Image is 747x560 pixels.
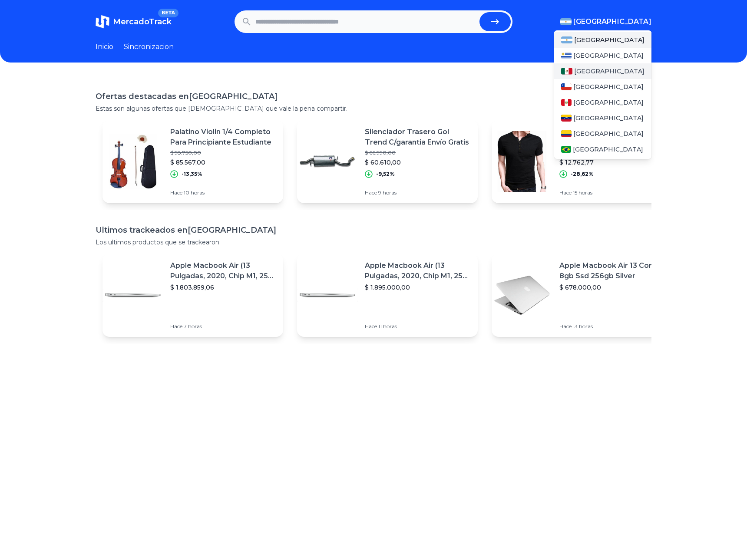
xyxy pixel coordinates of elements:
span: [GEOGRAPHIC_DATA] [573,51,644,60]
p: $ 678.000,00 [559,283,665,292]
p: $ 1.803.859,06 [170,283,276,292]
span: [GEOGRAPHIC_DATA] [573,145,643,154]
a: Peru[GEOGRAPHIC_DATA] [554,95,651,110]
h1: Ofertas destacadas en [GEOGRAPHIC_DATA] [96,90,651,102]
p: Silenciador Trasero Gol Trend C/garantia Envío Gratis [365,127,471,148]
p: Hace 11 horas [365,323,471,330]
a: Brasil[GEOGRAPHIC_DATA] [554,142,651,157]
span: [GEOGRAPHIC_DATA] [573,129,644,138]
a: Mexico[GEOGRAPHIC_DATA] [554,63,651,79]
a: Featured imagePalatino Violin 1/4 Completo Para Principiante Estudiante$ 98.750,00$ 85.567,00-13,... [102,120,283,203]
button: [GEOGRAPHIC_DATA] [560,16,651,27]
img: Featured image [102,131,163,192]
img: Argentina [561,36,572,43]
span: [GEOGRAPHIC_DATA] [574,36,645,44]
p: Hace 7 horas [170,323,276,330]
img: Colombia [561,130,572,137]
img: Featured image [492,131,552,192]
img: Argentina [560,18,572,25]
p: Los ultimos productos que se trackearon. [96,238,651,247]
a: Chile[GEOGRAPHIC_DATA] [554,79,651,95]
p: Hace 9 horas [365,189,471,196]
img: Mexico [561,68,572,75]
p: -9,52% [376,171,395,178]
p: $ 1.895.000,00 [365,283,471,292]
img: Featured image [102,265,163,326]
a: Argentina[GEOGRAPHIC_DATA] [554,32,651,48]
a: Featured imageRemera Entallada Slim Fit Tipo Chomba Henley Mangas Cortas$ 17.879,58$ 12.762,77-28... [492,120,672,203]
p: $ 12.762,77 [559,158,665,167]
a: Colombia[GEOGRAPHIC_DATA] [554,126,651,142]
span: MercadoTrack [113,17,172,26]
img: Featured image [492,265,552,326]
span: [GEOGRAPHIC_DATA] [574,67,645,76]
p: Apple Macbook Air (13 Pulgadas, 2020, Chip M1, 256 Gb De Ssd, 8 Gb De Ram) - Plata [170,260,276,281]
p: $ 66.990,00 [365,149,471,156]
span: [GEOGRAPHIC_DATA] [573,98,644,107]
img: Uruguay [561,52,572,59]
a: Sincronizacion [124,42,174,52]
img: Brasil [561,146,571,153]
span: [GEOGRAPHIC_DATA] [573,82,644,91]
a: Venezuela[GEOGRAPHIC_DATA] [554,110,651,126]
a: Featured imageApple Macbook Air (13 Pulgadas, 2020, Chip M1, 256 Gb De Ssd, 8 Gb De Ram) - Plata$... [297,254,478,337]
p: Palatino Violin 1/4 Completo Para Principiante Estudiante [170,127,276,148]
a: Featured imageApple Macbook Air 13 Core I5 8gb Ssd 256gb Silver$ 678.000,00Hace 13 horas [492,254,672,337]
img: Venezuela [561,115,572,122]
a: Featured imageSilenciador Trasero Gol Trend C/garantia Envío Gratis$ 66.990,00$ 60.610,00-9,52%Ha... [297,120,478,203]
p: Hace 13 horas [559,323,665,330]
img: Featured image [297,131,358,192]
img: Chile [561,83,572,90]
span: [GEOGRAPHIC_DATA] [573,114,644,122]
img: Featured image [297,265,358,326]
h1: Ultimos trackeados en [GEOGRAPHIC_DATA] [96,224,651,236]
p: -28,62% [571,171,594,178]
a: MercadoTrackBETA [96,15,172,29]
span: [GEOGRAPHIC_DATA] [573,16,651,27]
p: -13,35% [182,171,202,178]
span: BETA [158,9,178,17]
p: $ 60.610,00 [365,158,471,167]
a: Uruguay[GEOGRAPHIC_DATA] [554,48,651,63]
p: $ 98.750,00 [170,149,276,156]
p: Hace 10 horas [170,189,276,196]
a: Inicio [96,42,113,52]
p: Hace 15 horas [559,189,665,196]
p: Apple Macbook Air 13 Core I5 8gb Ssd 256gb Silver [559,260,665,281]
img: Peru [561,99,572,106]
p: Apple Macbook Air (13 Pulgadas, 2020, Chip M1, 256 Gb De Ssd, 8 Gb De Ram) - Plata [365,260,471,281]
p: Estas son algunas ofertas que [DEMOGRAPHIC_DATA] que vale la pena compartir. [96,104,651,113]
a: Featured imageApple Macbook Air (13 Pulgadas, 2020, Chip M1, 256 Gb De Ssd, 8 Gb De Ram) - Plata$... [102,254,283,337]
img: MercadoTrack [96,15,109,29]
p: $ 85.567,00 [170,158,276,167]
